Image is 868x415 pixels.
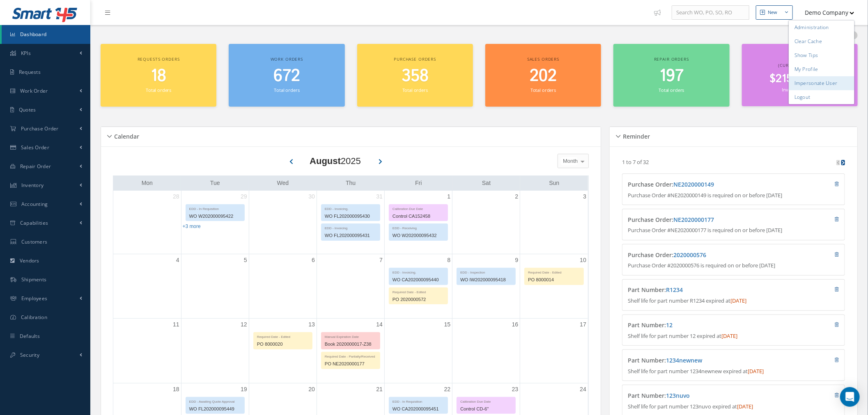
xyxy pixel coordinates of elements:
td: August 7, 2025 [317,254,384,318]
span: : [664,356,702,364]
div: PO 8000014 [525,275,583,285]
td: July 30, 2025 [249,191,317,254]
span: Requests [19,68,41,75]
span: Employees [21,295,48,302]
h4: Part Number [628,392,783,399]
a: Sales orders 202 Total orders [485,44,601,107]
span: 197 [659,64,684,88]
p: Shelf life for part number 123nuvo expired at [628,403,839,411]
a: August 18, 2025 [171,383,181,395]
span: : [664,392,690,399]
a: Purchase orders 358 Total orders [357,44,473,107]
small: Total orders [659,87,684,93]
a: NE2020000149 [673,180,714,188]
td: August 16, 2025 [452,319,520,383]
div: New [768,9,777,16]
span: Quotes [19,106,36,113]
a: August 23, 2025 [510,383,520,395]
input: Search WO, PO, SO, RO [672,5,749,20]
small: Total orders [274,87,299,93]
td: August 10, 2025 [520,254,588,318]
span: 358 [402,64,429,88]
div: Control CA152458 [389,212,448,221]
span: : [672,216,714,223]
a: Show Tips [789,48,854,62]
div: Calibration Due Date [389,205,448,212]
td: July 31, 2025 [317,191,384,254]
a: August 16, 2025 [510,319,520,331]
td: August 1, 2025 [385,191,452,254]
a: R1234 [666,286,683,294]
div: WO CA202000095440 [389,275,448,285]
span: Requests orders [138,56,180,62]
h4: Part Number [628,322,783,329]
div: Required Date - Partially/Received [321,352,380,359]
a: August 5, 2025 [242,254,249,266]
h4: Part Number [628,287,783,294]
span: : [672,251,706,259]
a: Administration [789,21,854,34]
a: Thursday [344,178,357,188]
span: KPIs [21,50,31,57]
div: PO NE2020000177 [321,359,380,369]
a: August 11, 2025 [171,319,181,331]
a: August 7, 2025 [378,254,384,266]
div: PO 2020000572 [389,295,448,304]
div: EDD - In Requisition [186,205,244,212]
span: Inventory [21,182,44,189]
p: Purchase Order #NE2020000149 is required on or before [DATE] [628,192,839,200]
a: July 28, 2025 [171,191,181,203]
a: 2020000576 [673,251,706,259]
span: Calibration [21,314,47,321]
td: July 28, 2025 [113,191,181,254]
td: August 9, 2025 [452,254,520,318]
span: Security [20,351,39,358]
td: August 11, 2025 [113,319,181,383]
span: Sales Order [21,144,49,151]
div: PO 8000020 [254,340,312,349]
span: Shipments [21,276,47,283]
a: August 20, 2025 [307,383,317,395]
a: August 4, 2025 [175,254,181,266]
div: EDD - Receiving [389,224,448,231]
a: Requests orders 18 Total orders [101,44,216,107]
a: My Profile [789,62,854,76]
td: August 4, 2025 [113,254,181,318]
span: $215,936.05 [769,71,830,87]
div: EDD - Inspection [457,268,515,275]
span: Customers [21,238,48,245]
div: WO FL202000095449 [186,404,244,414]
a: August 17, 2025 [578,319,588,331]
span: [DATE] [730,297,746,304]
div: EDD - Invoicing. [389,268,448,275]
a: August 19, 2025 [239,383,249,395]
div: WO W202000095432 [389,231,448,240]
p: 1 to 7 of 32 [622,158,649,166]
td: August 3, 2025 [520,191,588,254]
h4: Purchase Order [628,252,783,259]
div: Control CD-6" [457,404,515,414]
a: August 8, 2025 [445,254,452,266]
span: Repair orders [654,56,689,62]
a: Logout [789,90,854,104]
small: Total orders [402,87,428,93]
span: Purchase Order [21,125,59,132]
a: August 6, 2025 [310,254,317,266]
a: Impersonate User [789,76,854,90]
a: July 29, 2025 [239,191,249,203]
div: Required Date - Edited [389,288,448,295]
a: Repair orders 197 Total orders [613,44,729,107]
span: [DATE] [721,332,737,340]
a: August 9, 2025 [514,254,520,266]
div: Calibration Due Date [457,397,515,404]
a: August 12, 2025 [239,319,249,331]
span: Work Order [20,87,48,94]
td: August 14, 2025 [317,319,384,383]
div: Required Date - Edited [254,333,312,340]
span: Vendors [20,257,39,264]
span: 672 [273,64,300,88]
a: August 22, 2025 [443,383,452,395]
a: Saturday [480,178,492,188]
a: 12 [666,321,673,329]
a: 123nuvo [666,392,690,399]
